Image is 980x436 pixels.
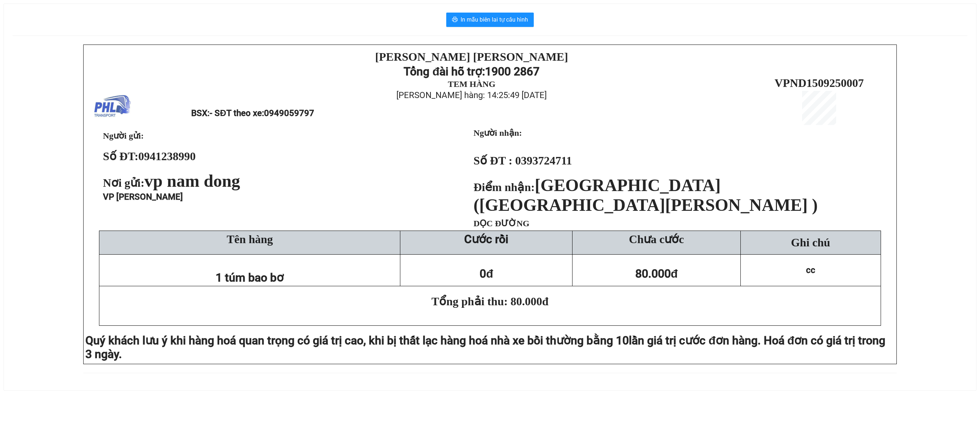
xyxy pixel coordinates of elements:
span: VP [PERSON_NAME] [103,192,183,202]
span: VPND1509250007 [774,76,864,89]
strong: [PERSON_NAME] [PERSON_NAME] [57,6,152,32]
strong: Người nhận: [473,128,522,138]
strong: TEM HÀNG [448,79,495,89]
span: printer [452,17,458,23]
strong: Tổng đài hỗ trợ: [404,65,485,78]
span: lần giá trị cước đơn hàng. Hoá đơn có giá trị trong 3 ngày. [85,334,885,361]
span: Tổng phải thu: 80.000đ [432,295,548,308]
strong: Điểm nhận: [473,181,818,213]
span: [GEOGRAPHIC_DATA] ([GEOGRAPHIC_DATA][PERSON_NAME] ) [473,176,818,214]
span: [PERSON_NAME] hàng: 14:25:49 [DATE] [396,90,547,100]
span: Người gửi: [103,131,144,140]
span: 0949059797 [264,108,314,118]
span: 0941238990 [138,150,196,163]
span: - SĐT theo xe: [209,108,314,118]
span: Quý khách lưu ý khi hàng hoá quan trọng có giá trị cao, khi bị thất lạc hàng hoá nhà xe bồi thườn... [85,334,629,347]
span: cc [806,265,815,275]
span: Ghi chú [791,236,830,249]
strong: [PERSON_NAME] [PERSON_NAME] [375,50,568,63]
span: 0đ [480,267,493,280]
span: 1 túm bao bơ [216,271,284,284]
button: printerIn mẫu biên lai tự cấu hình [446,13,534,27]
span: Chưa cước [629,233,684,246]
span: 80.000đ [635,267,678,280]
span: DỌC ĐƯỜNG [473,219,529,228]
strong: Số ĐT : [473,154,512,167]
strong: Số ĐT: [103,150,196,163]
strong: Cước rồi [464,232,508,246]
img: logo [94,89,131,125]
span: 0393724711 [515,154,572,167]
strong: 1900 2867 [485,65,540,78]
span: Nơi gửi: [103,176,243,189]
strong: Tổng đài hỗ trợ: [36,33,118,47]
strong: TEM HÀNG [80,48,128,57]
span: In mẫu biên lai tự cấu hình [461,15,528,24]
span: Tên hàng [227,233,273,246]
span: BSX: [191,108,314,118]
span: vp nam dong [145,171,240,190]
